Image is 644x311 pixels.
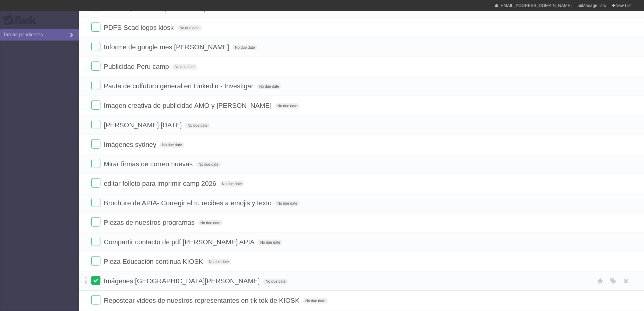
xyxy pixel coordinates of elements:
span: Repostear videos de nuestros representantes en tik tok de KIOSK [104,297,301,304]
span: Brochure de APIA- Corregir el tu recibes a emojis y texto [104,199,273,207]
span: PDFS Scad logos kiosk [104,24,175,31]
label: Done [91,120,100,129]
span: No due date [220,181,244,187]
span: Mirar firmas de correo nuevas [104,160,194,168]
span: No due date [257,84,282,89]
span: Imágenes [GEOGRAPHIC_DATA][PERSON_NAME] [104,277,261,285]
span: No due date [160,142,184,148]
span: No due date [275,103,300,109]
label: Done [91,101,100,110]
span: Publicidad Peru camp [104,63,170,70]
span: Informe de google mes [PERSON_NAME] [104,43,231,51]
span: No due date [233,45,257,50]
label: Done [91,140,100,149]
label: Done [91,159,100,168]
label: Star task [595,276,606,286]
span: No due date [185,123,210,128]
label: Done [91,42,100,51]
span: Imagen creativa de publicidad AMO y [PERSON_NAME] [104,102,273,109]
span: Compartir contacto de pdf [PERSON_NAME] APIA [104,238,256,246]
span: No due date [172,64,197,70]
label: Done [91,198,100,207]
span: No due date [196,162,221,167]
span: No due date [258,240,282,245]
span: No due date [198,220,223,226]
span: editar folleto para imprimir camp 2026 [104,180,218,187]
label: Done [91,23,100,32]
span: No due date [263,279,288,284]
span: No due date [303,298,328,304]
label: Done [91,178,100,188]
label: Done [91,62,100,71]
label: Done [91,217,100,227]
span: Pieza Educación continua KIOSK [104,258,205,265]
label: Done [91,295,100,305]
span: Imágenes sydney [104,141,158,148]
span: No due date [207,259,231,265]
span: No due date [177,25,202,31]
label: Done [91,81,100,90]
label: Done [91,276,100,285]
span: Piezas de nuestros programas [104,219,196,226]
span: No due date [275,201,300,206]
span: [PERSON_NAME] [DATE] [104,121,183,129]
label: Done [91,237,100,246]
span: Pauta de colfuturo general en Linkedln - Investigar [104,82,255,90]
div: Flask [3,15,40,26]
label: Done [91,256,100,266]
